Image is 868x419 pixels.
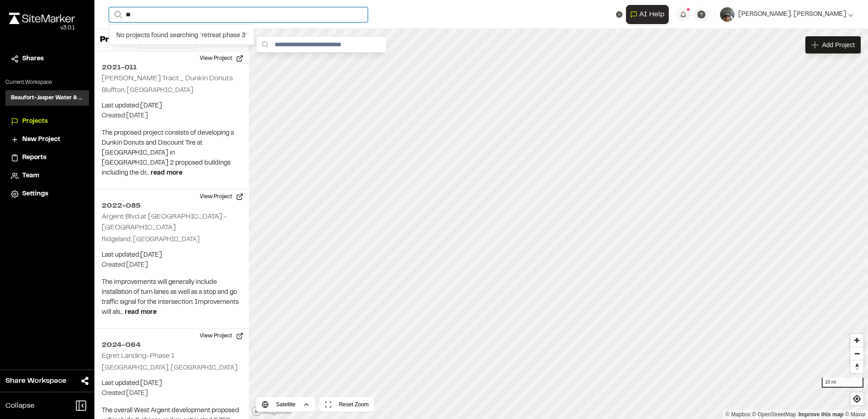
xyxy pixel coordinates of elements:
[102,235,242,245] p: Ridgeland, [GEOGRAPHIC_DATA]
[11,94,84,102] h3: Beaufort-Jasper Water & Sewer Authority
[11,171,84,181] a: Team
[22,117,48,127] span: Projects
[102,250,242,260] p: Last updated: [DATE]
[845,411,866,418] a: Maxar
[616,11,622,18] button: Clear text
[102,128,242,178] p: The proposed project consists of developing a Dunkin Donuts and Discount Tire at [GEOGRAPHIC_DATA...
[194,190,249,204] button: View Project
[102,389,242,399] p: Created: [DATE]
[850,334,863,347] button: Zoom in
[850,347,863,360] button: Zoom out
[100,34,134,46] p: Projects
[11,117,84,127] a: Projects
[22,189,48,199] span: Settings
[725,411,750,418] a: Mapbox
[22,171,39,181] span: Team
[319,397,374,412] button: Reset Zoom
[22,135,60,145] span: New Project
[850,392,863,405] button: Find my location
[125,310,157,315] span: read more
[22,54,44,64] span: Shares
[194,329,249,343] button: View Project
[102,75,233,82] h2: [PERSON_NAME] Tract _ Dunkin Donuts
[249,29,868,419] canvas: Map
[5,375,66,386] span: Share Workspace
[822,40,855,49] span: Add Project
[109,7,125,22] button: Search
[720,7,735,22] img: User
[639,9,665,20] span: AI Help
[626,5,669,24] button: Open AI Assistant
[5,400,35,411] span: Collapse
[752,411,796,418] a: OpenStreetMap
[102,86,242,96] p: Bluffton, [GEOGRAPHIC_DATA]
[850,347,863,360] span: Zoom out
[9,24,75,32] div: Oh geez...please don't...
[102,340,242,351] h2: 2024-064
[5,78,89,87] p: Current Workspace
[109,27,254,44] div: No projects found searching ` retreat phase 3 `
[102,111,242,121] p: Created: [DATE]
[102,353,174,359] h2: Egret Landing-Phase 1
[738,10,846,19] span: [PERSON_NAME]. [PERSON_NAME]
[850,360,863,373] button: Reset bearing to north
[151,171,182,176] span: read more
[256,397,316,412] button: Satellite
[11,189,84,199] a: Settings
[720,7,853,22] button: [PERSON_NAME]. [PERSON_NAME]
[102,278,242,317] p: The improvements will generally include installation of turn lanes as well as a stop and go traff...
[799,411,843,418] a: Map feedback
[252,406,291,416] a: Mapbox logo
[9,13,75,24] img: rebrand.png
[22,153,46,163] span: Reports
[626,5,672,24] div: Open AI Assistant
[850,361,863,373] span: Reset bearing to north
[194,51,249,66] button: View Project
[11,153,84,163] a: Reports
[11,135,84,145] a: New Project
[102,200,242,211] h2: 2022-085
[102,62,242,73] h2: 2021-011
[11,54,84,64] a: Shares
[102,260,242,270] p: Created: [DATE]
[822,378,863,388] div: 10 mi
[102,101,242,111] p: Last updated: [DATE]
[102,379,242,389] p: Last updated: [DATE]
[102,363,242,373] p: [GEOGRAPHIC_DATA], [GEOGRAPHIC_DATA]
[102,214,227,231] h2: Argent Blvd at [GEOGRAPHIC_DATA] - [GEOGRAPHIC_DATA]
